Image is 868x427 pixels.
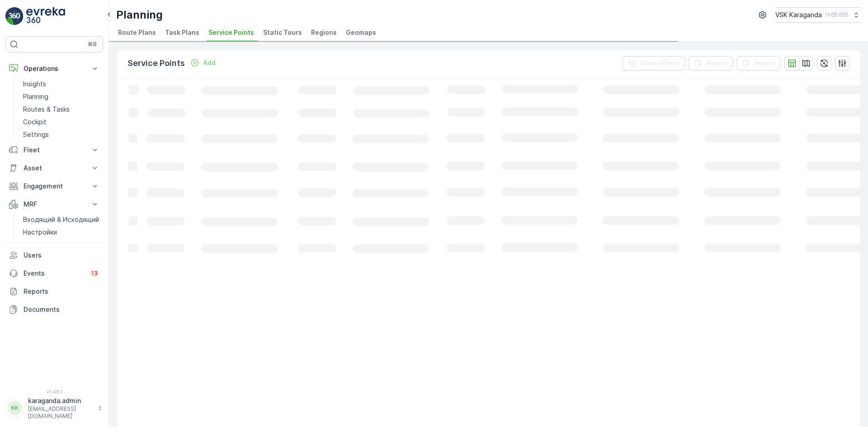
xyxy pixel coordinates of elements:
span: Service Points [208,28,254,37]
p: Import [755,59,775,68]
p: Reports [24,287,99,296]
a: Planning [19,90,103,103]
p: Входящий & Исходящий [23,215,99,224]
a: Insights [19,78,103,90]
span: Regions [311,28,337,37]
p: Planning [23,92,48,101]
p: Cockpit [23,117,47,127]
a: Events13 [5,264,103,282]
p: Users [24,251,99,260]
a: Входящий & Исходящий [19,213,103,226]
a: Users [5,246,103,264]
a: Настройки [19,226,103,239]
a: Routes & Tasks [19,103,103,116]
p: Service Points [127,57,185,70]
a: Documents [5,300,103,319]
img: logo [5,7,24,25]
p: Clear Filters [640,59,679,68]
p: Export [707,59,727,68]
button: Import [736,56,781,70]
button: MRF [5,195,103,213]
p: Fleet [24,145,85,155]
button: Engagement [5,177,103,195]
button: Asset [5,159,103,177]
button: KKkaraganda.admin[EMAIL_ADDRESS][DOMAIN_NAME] [5,396,103,420]
button: Fleet [5,141,103,159]
p: karaganda.admin [28,396,93,405]
button: Operations [5,60,103,78]
p: Settings [23,130,49,139]
span: Task Plans [165,28,199,37]
p: Настройки [23,228,57,237]
a: Settings [19,128,103,141]
p: Add [203,58,216,67]
p: Routes & Tasks [23,105,70,114]
p: 13 [91,270,98,277]
p: ( +05:00 ) [826,11,848,19]
button: VSK Karaganda(+05:00) [775,7,861,23]
div: KK [8,401,22,415]
p: ⌘B [88,41,97,48]
span: Route Plans [118,28,156,37]
a: Cockpit [19,116,103,128]
p: Documents [24,305,99,314]
p: Engagement [24,182,85,191]
p: MRF [24,200,85,209]
span: v 1.48.1 [5,389,103,394]
p: Operations [24,64,85,73]
p: VSK Karaganda [775,10,822,19]
button: Add [187,57,219,68]
p: Planning [116,8,163,22]
p: Asset [24,164,85,173]
button: Clear Filters [622,56,685,70]
button: Export [689,56,733,70]
span: Static Tours [263,28,302,37]
p: Insights [23,80,46,89]
p: Events [24,269,84,278]
span: Geomaps [346,28,376,37]
p: [EMAIL_ADDRESS][DOMAIN_NAME] [28,405,93,420]
img: logo_light-DOdMpM7g.png [26,7,65,25]
a: Reports [5,282,103,300]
